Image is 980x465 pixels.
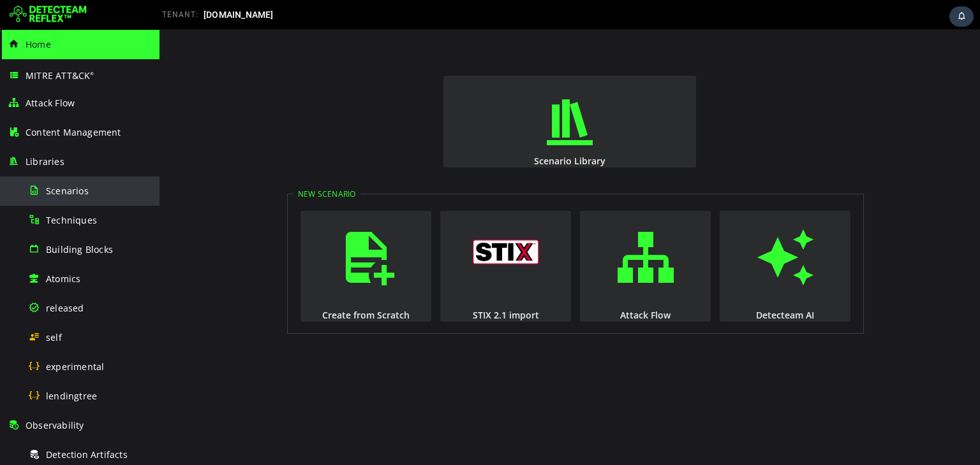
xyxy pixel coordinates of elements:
span: lendingtree [46,390,97,402]
span: Building Blocks [46,243,113,255]
button: Scenario Library [284,46,537,138]
span: Techniques [46,214,97,226]
div: Detecteam AI [559,280,692,292]
button: Create from Scratch [141,182,272,292]
span: Observability [26,419,84,431]
button: Attack Flow [420,182,551,292]
div: STIX 2.1 import [279,280,413,292]
span: Atomics [46,273,80,285]
img: Detecteam logo [10,4,87,25]
span: self [46,331,62,343]
div: Scenario Library [283,125,538,138]
sup: ® [90,71,94,76]
span: experimental [46,361,104,373]
div: Task Notifications [949,6,974,27]
div: Attack Flow [419,280,553,292]
span: TENANT: [162,10,198,19]
span: released [46,302,84,314]
span: Libraries [26,155,64,168]
legend: New Scenario [133,159,201,170]
div: Create from Scratch [140,280,273,292]
img: logo_stix.svg [313,210,380,235]
span: Home [26,38,51,50]
span: Attack Flow [26,97,75,109]
span: Scenarios [46,185,89,197]
button: STIX 2.1 import [281,182,412,292]
span: [DOMAIN_NAME] [204,10,274,20]
span: Detection Artifacts [46,448,128,461]
button: Detecteam AI [560,182,691,292]
span: MITRE ATT&CK [26,69,94,82]
span: Content Management [26,126,121,138]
